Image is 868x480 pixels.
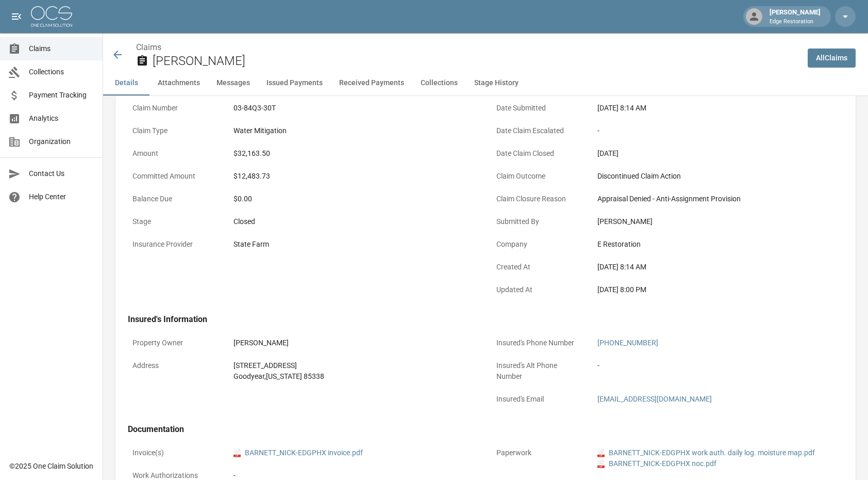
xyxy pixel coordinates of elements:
[492,98,585,118] p: Date Submitted
[128,333,221,353] p: Property Owner
[492,143,585,164] p: Date Claim Closed
[29,113,94,124] span: Analytics
[492,280,585,300] p: Updated At
[29,168,94,179] span: Contact Us
[597,262,839,273] div: [DATE] 8:14 AM
[128,314,843,325] h4: Insured's Information
[492,234,585,254] p: Company
[128,356,221,376] p: Address
[128,166,221,186] p: Committed Amount
[29,90,94,101] span: Payment Tracking
[29,67,94,77] span: Collections
[258,71,331,95] button: Issued Payments
[136,42,161,52] a: Claims
[597,216,839,227] div: [PERSON_NAME]
[597,360,839,371] div: -
[29,191,94,202] span: Help Center
[128,443,221,463] p: Invoice(s)
[597,103,839,114] div: [DATE] 8:14 AM
[492,212,585,232] p: Submitted By
[765,7,825,26] div: [PERSON_NAME]
[770,18,821,26] p: Edge Restoration
[208,71,258,95] button: Messages
[31,6,72,27] img: ocs-logo-white-transparent.png
[412,71,466,95] button: Collections
[128,143,221,164] p: Amount
[128,234,221,254] p: Insurance Provider
[492,121,585,141] p: Date Claim Escalated
[233,171,475,182] div: $12,483.73
[128,212,221,232] p: Stage
[233,125,475,136] div: Water Mitigation
[233,216,475,227] div: Closed
[128,189,221,209] p: Balance Due
[9,461,93,471] div: © 2025 One Claim Solution
[597,339,658,347] a: [PHONE_NUMBER]
[597,458,716,469] a: pdfBARNETT_NICK-EDGPHX noc.pdf
[6,6,27,27] button: open drawer
[492,443,585,463] p: Paperwork
[466,71,527,95] button: Stage History
[149,71,208,95] button: Attachments
[103,71,149,95] button: Details
[492,189,585,209] p: Claim Closure Reason
[29,43,94,54] span: Claims
[492,389,585,409] p: Insured's Email
[597,395,712,403] a: [EMAIL_ADDRESS][DOMAIN_NAME]
[492,356,585,387] p: Insured's Alt Phone Number
[492,333,585,353] p: Insured's Phone Number
[153,54,799,69] h2: [PERSON_NAME]
[233,338,475,348] div: [PERSON_NAME]
[331,71,412,95] button: Received Payments
[233,148,475,159] div: $32,163.50
[233,360,475,371] div: [STREET_ADDRESS]
[492,166,585,186] p: Claim Outcome
[233,194,475,204] div: $0.00
[233,447,363,458] a: pdfBARNETT_NICK-EDGPHX invoice.pdf
[29,136,94,147] span: Organization
[136,41,799,54] nav: breadcrumb
[233,371,475,382] div: Goodyear , [US_STATE] 85338
[597,194,839,204] div: Appraisal Denied - Anti-Assignment Provision
[128,424,843,435] h4: Documentation
[128,121,221,141] p: Claim Type
[597,447,815,458] a: pdfBARNETT_NICK-EDGPHX work auth. daily log. moisture map.pdf
[597,148,839,159] div: [DATE]
[103,71,868,95] div: anchor tabs
[597,284,839,295] div: [DATE] 8:00 PM
[808,49,856,68] a: AllClaims
[233,239,475,250] div: State Farm
[233,103,475,114] div: 03-84Q3-30T
[128,98,221,118] p: Claim Number
[597,239,839,250] div: E Restoration
[492,257,585,277] p: Created At
[597,171,839,182] div: Discontinued Claim Action
[597,125,839,136] div: -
